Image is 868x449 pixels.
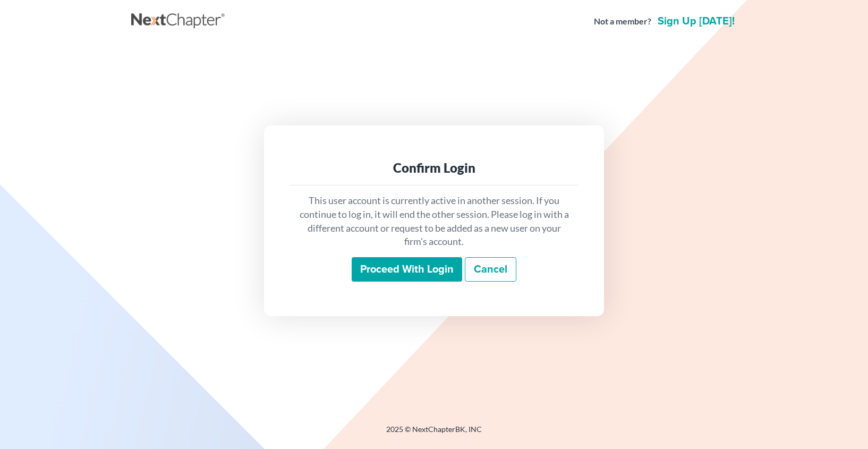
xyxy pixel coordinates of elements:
[352,257,462,282] input: Proceed with login
[656,16,737,27] a: Sign up [DATE]!
[298,194,570,249] p: This user account is currently active in another session. If you continue to log in, it will end ...
[594,15,651,28] strong: Not a member?
[131,424,737,443] div: 2025 © NextChapterBK, INC
[298,159,570,176] div: Confirm Login
[465,257,516,282] a: Cancel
